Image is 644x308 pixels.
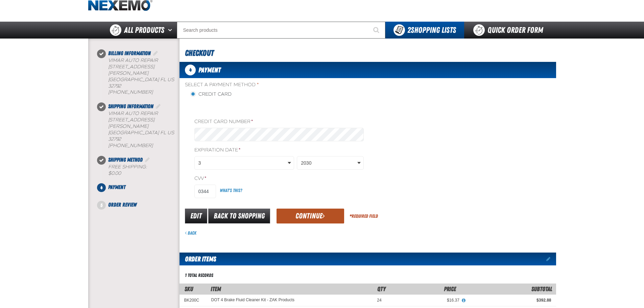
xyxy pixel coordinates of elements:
span: Shipping Method [108,157,143,163]
span: Payment [198,66,221,74]
span: [GEOGRAPHIC_DATA] [108,77,159,82]
span: Vimar Auto Repair [108,111,158,116]
label: CVV [194,175,364,182]
span: 3 [198,160,287,167]
span: 4 [97,183,106,192]
h2: Order Items [180,253,216,265]
span: Payment [108,184,125,190]
li: mastercard [206,104,219,113]
li: american_express [238,104,251,113]
span: Checkout [185,48,214,58]
nav: Checkout steps. Current step is Payment. Step 4 of 5 [96,49,180,209]
li: Order Review. Step 5 of 5. Not Completed [101,201,180,209]
div: 1 total records [185,272,213,279]
a: Edit items [546,257,556,261]
ul: Avaliable Credit Cards [189,104,364,113]
span: Select a Payment Method [185,82,368,88]
span: 5 [97,201,106,210]
span: FL [160,130,166,136]
a: SKU [185,285,193,292]
a: What's this? [220,187,242,193]
button: Start Searching [368,22,385,39]
a: Back to Shopping [208,209,270,223]
bdo: 32792 [108,136,121,142]
td: BK200C [180,295,207,306]
span: Item [211,285,221,292]
span: [STREET_ADDRESS][PERSON_NAME] [108,117,154,129]
a: Edit Billing Information [152,50,159,56]
li: Payment. Step 4 of 5. Not Completed [101,183,180,201]
span: FL [160,77,166,82]
a: DOT 4 Brake Fluid Cleaner Kit - ZAK Products [211,298,295,303]
li: Billing Information. Step 1 of 5. Completed [101,49,180,102]
a: Edit Shipping Method [144,157,151,163]
li: discover [221,104,235,113]
label: Credit Card [190,91,232,98]
span: 2030 [301,160,356,167]
input: Credit Card [190,91,196,97]
span: Subtotal [531,285,552,292]
button: Open All Products pages [166,22,177,39]
a: Back [185,230,196,236]
button: View All Prices for DOT 4 Brake Fluid Cleaner Kit - ZAK Products [459,298,468,304]
bdo: [PHONE_NUMBER] [108,143,153,148]
div: $16.37 [391,298,459,303]
button: You have 2 Shopping Lists. Open to view details [385,22,464,39]
a: Edit Shipping Information [155,103,162,110]
input: Search [177,22,385,39]
a: Edit [185,209,207,223]
span: Price [444,285,456,292]
li: Shipping Information. Step 2 of 5. Completed [101,102,180,156]
label: Credit Card Number [194,119,364,125]
bdo: [PHONE_NUMBER] [108,89,153,95]
li: Shipping Method. Step 3 of 5. Completed [101,156,180,184]
span: 4 [185,65,196,75]
span: Qty [377,285,386,292]
span: Vimar Auto Repair [108,57,158,63]
span: All Products [124,24,164,36]
span: US [167,130,174,136]
span: Order Review [108,202,137,208]
div: $392.88 [469,298,551,303]
span: Billing Information [108,50,151,56]
bdo: 32792 [108,83,121,89]
span: [GEOGRAPHIC_DATA] [108,130,159,136]
a: Quick Order Form [464,22,556,39]
span: [STREET_ADDRESS][PERSON_NAME] [108,64,154,76]
label: Expiration Date [194,147,364,153]
span: US [167,77,174,82]
span: 24 [377,298,381,303]
div: Free Shipping: [108,164,180,177]
strong: 2 [407,25,411,35]
span: Shopping Lists [407,25,456,35]
span: Shipping Information [108,103,153,110]
li: visa [189,104,203,113]
strong: $0.00 [108,170,121,176]
div: Required Field [350,213,378,219]
button: Continue [277,209,344,223]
